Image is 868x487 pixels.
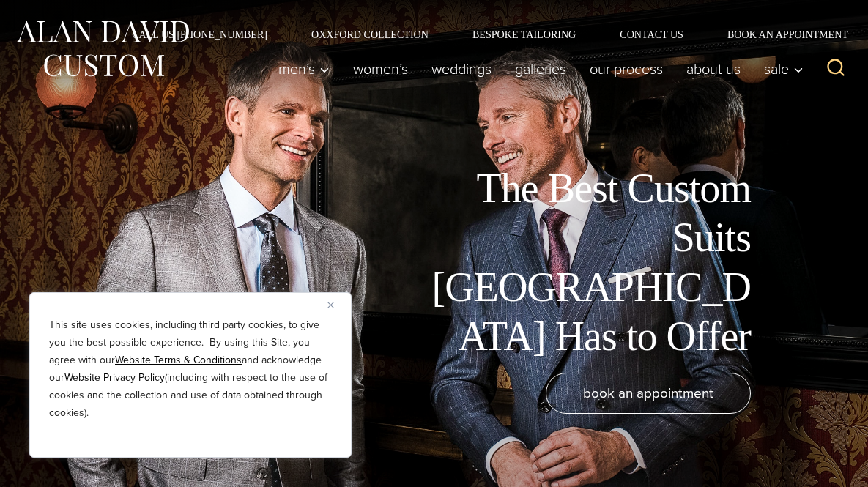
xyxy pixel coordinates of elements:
a: book an appointment [546,373,751,414]
span: Sale [764,62,804,76]
a: Contact Us [598,29,705,40]
a: Oxxford Collection [289,29,450,40]
img: Close [327,302,334,308]
p: This site uses cookies, including third party cookies, to give you the best possible experience. ... [49,316,332,422]
a: Bespoke Tailoring [450,29,598,40]
a: Book an Appointment [705,29,853,40]
button: View Search Form [818,51,853,86]
button: Close [327,296,345,313]
a: Website Privacy Policy [64,370,165,385]
h1: The Best Custom Suits [GEOGRAPHIC_DATA] Has to Offer [421,164,751,361]
img: Alan David Custom [15,16,190,81]
a: Women’s [341,54,420,83]
a: Website Terms & Conditions [115,352,242,368]
span: Men’s [278,62,330,76]
a: Our Process [578,54,675,83]
a: weddings [420,54,503,83]
nav: Secondary Navigation [110,29,853,40]
a: About Us [675,54,752,83]
a: Call Us [PHONE_NUMBER] [110,29,289,40]
span: book an appointment [583,382,713,404]
a: Galleries [503,54,578,83]
nav: Primary Navigation [267,54,811,83]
